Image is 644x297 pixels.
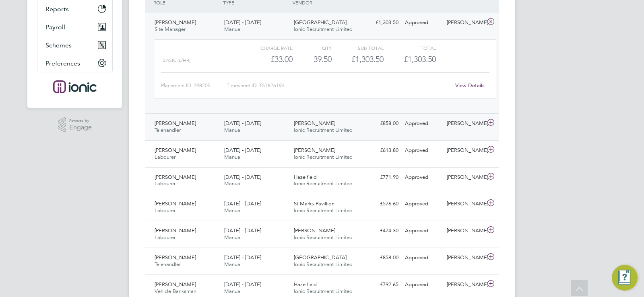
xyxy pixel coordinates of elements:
span: Ionic Recruitment Limited [294,154,353,160]
div: [PERSON_NAME] [444,144,485,157]
span: [DATE] - [DATE] [224,281,261,288]
span: Manual [224,207,242,214]
div: £33.00 [241,53,293,66]
div: [PERSON_NAME] [444,197,485,211]
div: [PERSON_NAME] [444,16,485,29]
div: £771.90 [360,171,402,184]
span: [PERSON_NAME] [155,19,196,26]
span: Manual [224,288,242,295]
img: ionic-logo-retina.png [53,80,97,93]
span: [DATE] - [DATE] [224,19,261,26]
div: [PERSON_NAME] [444,251,485,264]
div: Timesheet ID: TS1826193 [227,79,450,92]
span: Ionic Recruitment Limited [294,127,353,133]
span: Ionic Recruitment Limited [294,207,353,214]
span: [DATE] - [DATE] [224,254,261,261]
div: Total [384,43,436,53]
div: £792.65 [360,278,402,291]
span: Labourer [155,154,175,160]
div: [PERSON_NAME] [444,171,485,184]
div: £474.30 [360,224,402,238]
div: [PERSON_NAME] [444,117,485,130]
span: Powered by [69,117,92,124]
div: Approved [402,197,444,211]
span: Ionic Recruitment Limited [294,180,353,187]
div: Approved [402,144,444,157]
span: Preferences [45,59,80,67]
span: Payroll [45,23,65,31]
span: [DATE] - [DATE] [224,227,261,234]
span: [DATE] - [DATE] [224,200,261,207]
span: Manual [224,180,242,187]
span: Manual [224,26,242,33]
div: £1,303.50 [332,53,384,66]
span: Ionic Recruitment Limited [294,261,353,268]
div: £858.00 [360,117,402,130]
span: [GEOGRAPHIC_DATA] [294,254,347,261]
div: Placement ID: 298205 [161,79,227,92]
span: Ionic Recruitment Limited [294,234,353,241]
div: £576.60 [360,197,402,211]
span: [PERSON_NAME] [155,227,196,234]
div: Approved [402,16,444,29]
div: Approved [402,224,444,238]
div: Approved [402,251,444,264]
span: Schemes [45,41,72,49]
span: [PERSON_NAME] [155,147,196,154]
div: Approved [402,171,444,184]
span: Basic (£/HR) [163,57,190,63]
span: [DATE] - [DATE] [224,174,261,180]
span: Labourer [155,207,175,214]
span: Hazelfield [294,174,317,180]
div: £858.00 [360,251,402,264]
span: Reports [45,5,69,13]
div: Approved [402,278,444,291]
span: [PERSON_NAME] [294,147,335,154]
span: [PERSON_NAME] [155,120,196,127]
div: [PERSON_NAME] [444,278,485,291]
span: Ionic Recruitment Limited [294,26,353,33]
div: [PERSON_NAME] [444,224,485,238]
button: Payroll [37,18,112,36]
span: [PERSON_NAME] [294,227,335,234]
span: £1,303.50 [404,54,436,64]
div: Approved [402,117,444,130]
span: [PERSON_NAME] [155,200,196,207]
span: Labourer [155,234,175,241]
span: [PERSON_NAME] [155,281,196,288]
span: Manual [224,234,242,241]
span: [PERSON_NAME] [155,254,196,261]
span: Ionic Recruitment Limited [294,288,353,295]
span: Engage [69,124,92,131]
span: Labourer [155,180,175,187]
div: 39.50 [293,53,332,66]
div: Sub Total [332,43,384,53]
a: View Details [455,82,485,89]
div: QTY [293,43,332,53]
button: Preferences [37,54,112,72]
button: Engage Resource Center [612,265,638,291]
button: Schemes [37,36,112,54]
a: Go to home page [37,80,113,93]
span: Telehandler [155,127,181,133]
a: Powered byEngage [58,117,92,133]
span: Manual [224,261,242,268]
span: Hazelfield [294,281,317,288]
span: [PERSON_NAME] [294,120,335,127]
span: Manual [224,154,242,160]
span: [GEOGRAPHIC_DATA] [294,19,347,26]
span: Site Manager [155,26,186,33]
span: St Marks Pavillion [294,200,334,207]
div: £1,303.50 [360,16,402,29]
span: [PERSON_NAME] [155,174,196,180]
span: Vehicle Banksman [155,288,196,295]
span: Manual [224,127,242,133]
span: [DATE] - [DATE] [224,147,261,154]
span: Telehandler [155,261,181,268]
div: Charge rate [241,43,293,53]
div: £613.80 [360,144,402,157]
span: [DATE] - [DATE] [224,120,261,127]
